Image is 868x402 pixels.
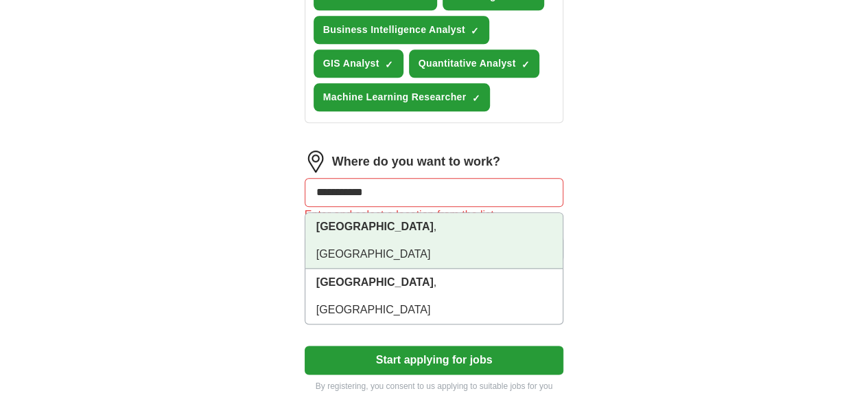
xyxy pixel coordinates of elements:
li: , [GEOGRAPHIC_DATA] [305,213,563,269]
span: Machine Learning Researcher [323,90,467,104]
span: Quantitative Analyst [419,56,516,71]
img: location.png [305,150,327,172]
button: GIS Analyst✓ [314,49,403,78]
div: Enter and select a location from the list [305,207,564,223]
button: Machine Learning Researcher✓ [314,83,491,111]
span: ✓ [471,25,479,36]
span: ✓ [521,59,529,70]
span: GIS Analyst [323,56,379,71]
button: Quantitative Analyst✓ [409,49,540,78]
strong: [GEOGRAPHIC_DATA] [316,221,434,232]
span: Business Intelligence Analyst [323,23,465,37]
label: Where do you want to work? [332,153,500,171]
button: Start applying for jobs [305,346,564,375]
span: ✓ [471,93,480,104]
p: By registering, you consent to us applying to suitable jobs for you [305,380,564,392]
strong: [GEOGRAPHIC_DATA] [316,276,434,288]
li: , [GEOGRAPHIC_DATA] [305,269,563,324]
button: Business Intelligence Analyst✓ [314,16,489,44]
span: ✓ [385,59,393,70]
